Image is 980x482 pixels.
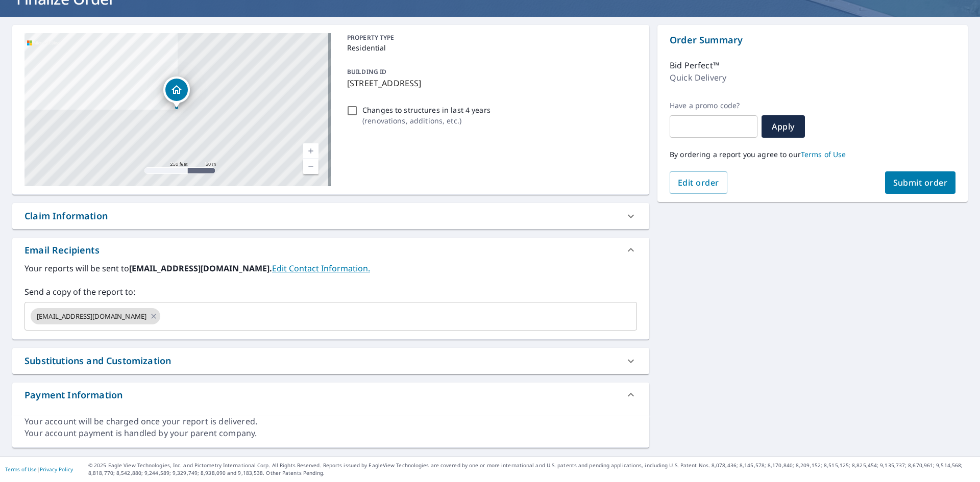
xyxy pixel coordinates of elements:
[303,159,318,174] a: Current Level 17, Zoom Out
[347,33,633,42] p: PROPERTY TYPE
[762,115,805,138] button: Apply
[24,354,171,368] div: Substitutions and Customization
[670,33,955,47] p: Order Summary
[670,150,955,159] p: By ordering a report you agree to our
[885,171,956,194] button: Submit order
[347,77,633,89] p: [STREET_ADDRESS]
[12,383,649,407] div: Payment Information
[88,462,975,477] p: © 2025 Eagle View Technologies, Inc. and Pictometry International Corp. All Rights Reserved. Repo...
[24,416,637,427] div: Your account will be charged once your report is delivered.
[347,42,633,53] p: Residential
[347,67,386,76] p: BUILDING ID
[12,238,649,262] div: Email Recipients
[24,209,108,223] div: Claim Information
[801,149,846,159] a: Terms of Use
[670,71,726,84] p: Quick Delivery
[362,115,491,126] p: ( renovations, additions, etc. )
[12,203,649,229] div: Claim Information
[31,312,153,321] span: [EMAIL_ADDRESS][DOMAIN_NAME]
[5,466,37,473] a: Terms of Use
[272,263,370,274] a: EditContactInfo
[24,427,637,439] div: Your account payment is handled by your parent company.
[40,466,73,473] a: Privacy Policy
[893,177,948,188] span: Submit order
[24,262,637,274] label: Your reports will be sent to
[670,59,719,71] p: Bid Perfect™
[670,101,757,110] label: Have a promo code?
[24,243,100,257] div: Email Recipients
[31,308,160,324] div: [EMAIL_ADDRESS][DOMAIN_NAME]
[303,143,318,159] a: Current Level 17, Zoom In
[163,77,190,108] div: Dropped pin, building 1, Residential property, 124 N Dupont Rd Wilmington, DE 19805
[129,263,272,274] b: [EMAIL_ADDRESS][DOMAIN_NAME].
[24,388,122,402] div: Payment Information
[24,286,637,298] label: Send a copy of the report to:
[362,105,491,115] p: Changes to structures in last 4 years
[5,466,73,472] p: |
[770,121,797,132] span: Apply
[678,177,719,188] span: Edit order
[670,171,727,194] button: Edit order
[12,348,649,374] div: Substitutions and Customization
